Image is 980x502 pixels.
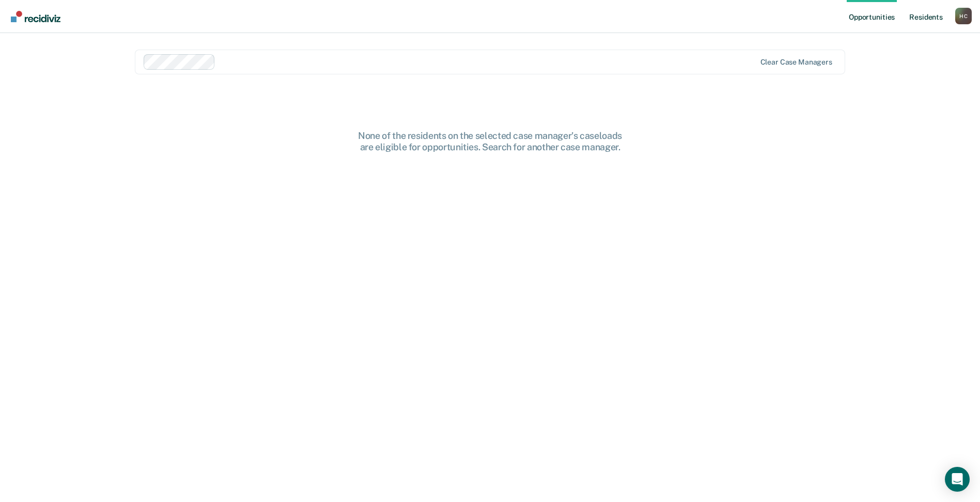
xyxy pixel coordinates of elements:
div: None of the residents on the selected case manager's caseloads are eligible for opportunities. Se... [325,130,656,152]
div: H C [955,8,972,24]
div: Open Intercom Messenger [945,467,970,492]
div: Clear case managers [760,58,832,67]
img: Recidiviz [11,11,60,22]
button: Profile dropdown button [955,8,972,24]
